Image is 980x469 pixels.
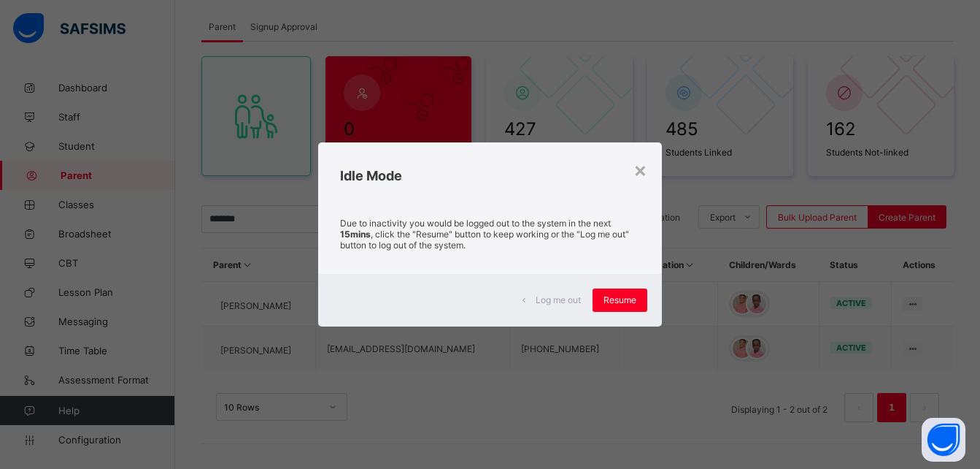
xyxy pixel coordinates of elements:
[340,218,639,251] p: Due to inactivity you would be logged out to the system in the next , click the "Resume" button t...
[603,294,636,305] span: Resume
[922,418,965,462] button: Open asap
[536,294,581,305] span: Log me out
[340,168,639,183] h2: Idle Mode
[340,229,371,240] strong: 15mins
[633,157,647,182] div: ×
